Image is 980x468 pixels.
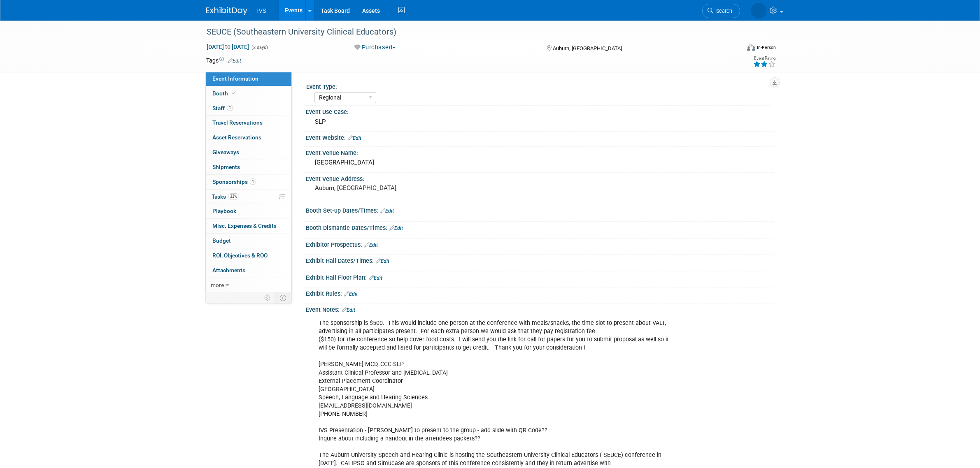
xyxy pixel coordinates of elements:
[257,7,267,14] span: IVS
[228,58,241,64] a: Edit
[364,242,378,248] a: Edit
[251,45,268,50] span: (2 days)
[306,106,774,116] div: Event Use Case:
[753,56,775,60] div: Event Rating
[212,149,239,155] span: Giveaways
[212,164,240,170] span: Shipments
[212,90,237,97] span: Booth
[212,222,277,229] span: Misc. Expenses & Credits
[212,105,233,111] span: Staff
[306,173,774,183] div: Event Venue Address:
[389,225,403,231] a: Edit
[306,81,770,91] div: Event Type:
[212,178,256,185] span: Sponsorships
[306,132,774,142] div: Event Website:
[204,25,728,39] div: SEUCE (Southeastern University Clinical Educators)
[312,116,768,128] div: SLP
[747,44,755,51] img: Format-Inperson.png
[206,101,291,116] a: Staff1
[206,130,291,145] a: Asset Reservations
[206,263,291,278] a: Attachments
[306,204,774,215] div: Booth Set-up Dates/Times:
[751,3,766,19] img: Kyle Shelstad
[212,134,261,141] span: Asset Reservations
[376,258,389,264] a: Edit
[691,43,776,55] div: Event Format
[553,45,622,51] span: Auburn, [GEOGRAPHIC_DATA]
[206,190,291,204] a: Tasks33%
[206,248,291,263] a: ROI, Objectives & ROO
[206,160,291,174] a: Shipments
[212,237,231,244] span: Budget
[315,184,492,192] pre: Auburn, [GEOGRAPHIC_DATA]
[351,43,399,52] button: Purchased
[206,278,291,292] a: more
[306,271,774,282] div: Exhibit Hall Floor Plan:
[206,72,291,86] a: Event Information
[206,219,291,233] a: Misc. Expenses & Credits
[312,156,768,169] div: [GEOGRAPHIC_DATA]
[206,234,291,248] a: Budget
[713,8,732,14] span: Search
[212,208,236,214] span: Playbook
[757,44,776,51] div: In-Person
[261,292,275,303] td: Personalize Event Tab Strip
[206,7,247,15] img: ExhibitDay
[344,291,358,297] a: Edit
[206,204,291,218] a: Playbook
[206,116,291,130] a: Travel Reservations
[275,292,291,303] td: Toggle Event Tabs
[227,105,233,111] span: 1
[206,56,241,65] td: Tags
[211,282,224,288] span: more
[228,193,239,199] span: 33%
[306,287,774,298] div: Exhibit Rules:
[306,304,774,314] div: Event Notes:
[702,4,740,18] a: Search
[306,147,774,157] div: Event Venue Name:
[306,239,774,249] div: Exhibitor Prospectus:
[369,275,382,281] a: Edit
[212,193,239,200] span: Tasks
[212,119,263,126] span: Travel Reservations
[206,175,291,189] a: Sponsorships1
[206,43,249,51] span: [DATE] [DATE]
[212,267,245,273] span: Attachments
[206,86,291,101] a: Booth
[306,255,774,265] div: Exhibit Hall Dates/Times:
[224,44,232,50] span: to
[348,135,361,141] a: Edit
[306,222,774,232] div: Booth Dismantle Dates/Times:
[212,252,268,259] span: ROI, Objectives & ROO
[232,91,236,95] i: Booth reservation complete
[250,178,256,185] span: 1
[380,208,394,214] a: Edit
[206,145,291,160] a: Giveaways
[342,307,355,313] a: Edit
[212,75,258,82] span: Event Information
